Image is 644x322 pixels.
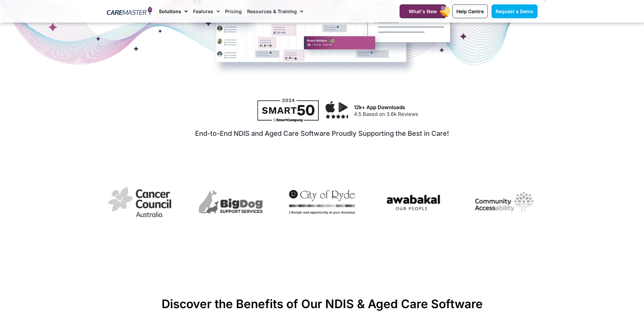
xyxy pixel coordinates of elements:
h2: Discover the Benefits of Our NDIS & Aged Care Software [160,297,484,311]
div: 4 / 7 [289,190,355,217]
span: Help Centre [456,8,484,14]
span: What's New [409,8,437,14]
p: 4.5 Based on 3.6k Reviews [354,110,534,118]
a: What's New [400,4,446,18]
img: CareMaster Logo [107,6,152,17]
h3: 12k+ App Downloads [354,104,534,110]
div: 2 / 7 [106,184,172,223]
div: Image Carousel [107,177,538,229]
a: Request a Demo [492,4,538,18]
img: 263fe684f9ca25cbbbe20494344166dc.webp [198,189,264,215]
div: 6 / 7 [472,185,538,222]
img: 2022-City-of-Ryde-Logo-One-line-tag_Full-Colour.jpg [289,190,355,214]
img: 1635806250_vqoB0_.png [380,188,446,217]
img: 1690780187010.jpg [472,185,538,219]
div: 5 / 7 [380,188,446,219]
span: Request a Demo [496,8,533,14]
h2: End-to-End NDIS and Aged Care Software Proudly Supporting the Best in Care! [111,129,533,138]
div: 3 / 7 [198,189,264,217]
a: Help Centre [452,4,488,18]
img: cancer-council-australia-logo-vector.png [106,184,172,220]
